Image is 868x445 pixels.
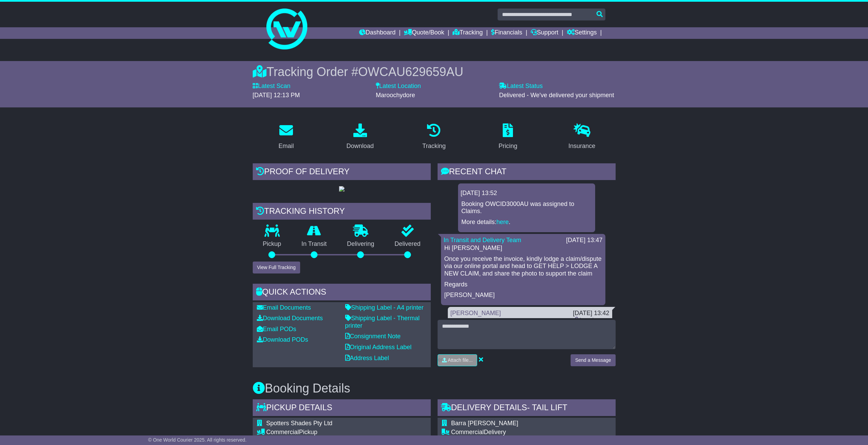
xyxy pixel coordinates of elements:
[376,92,415,99] span: Maroochydore
[461,201,592,215] p: Booking OWCID3000AU was assigned to Claims.
[345,344,412,351] a: Original Address Label
[253,64,616,79] div: Tracking Order #
[148,437,247,443] span: © One World Courier 2025. All rights reserved.
[253,284,431,302] div: Quick Actions
[573,317,609,324] a: Attachment
[444,292,602,299] p: [PERSON_NAME]
[569,142,595,151] div: Insurance
[266,420,333,427] span: Spotters Shades Pty Ltd
[567,27,597,39] a: Settings
[499,92,614,99] span: Delivered - We've delivered your shipment
[566,237,603,244] div: [DATE] 13:47
[499,142,517,151] div: Pricing
[453,27,483,39] a: Tracking
[266,429,402,436] div: Pickup
[564,121,600,153] a: Insurance
[345,315,420,329] a: Shipping Label - Thermal printer
[444,244,602,252] p: Hi [PERSON_NAME]
[291,240,337,248] p: In Transit
[257,304,311,311] a: Email Documents
[499,83,543,90] label: Latest Status
[451,420,518,427] span: Barra [PERSON_NAME]
[461,219,592,226] p: More details: .
[527,403,567,412] span: - Tail Lift
[253,92,300,99] span: [DATE] 12:13 PM
[444,237,521,243] a: In Transit and Delivery Team
[342,121,378,153] a: Download
[253,83,291,90] label: Latest Scan
[444,255,602,278] p: Once you receive the invoice, kindly lodge a claim/dispute via our online portal and head to GET ...
[461,190,592,197] div: [DATE] 13:52
[253,203,431,221] div: Tracking history
[345,333,401,340] a: Consignment Note
[359,27,396,39] a: Dashboard
[497,219,509,225] a: here
[418,121,450,153] a: Tracking
[339,186,344,192] img: GetPodImage
[257,315,323,322] a: Download Documents
[337,240,385,248] p: Delivering
[347,142,374,151] div: Download
[491,27,522,39] a: Financials
[257,336,308,343] a: Download PODs
[422,142,445,151] div: Tracking
[404,27,444,39] a: Quote/Book
[494,121,522,153] a: Pricing
[257,326,296,332] a: Email PODs
[358,65,463,79] span: OWCAU629659AU
[376,83,421,90] label: Latest Location
[451,310,501,316] a: [PERSON_NAME]
[444,281,602,288] p: Regards
[438,399,616,418] div: Delivery Details
[345,304,424,311] a: Shipping Label - A4 printer
[384,240,431,248] p: Delivered
[451,429,578,436] div: Delivery
[531,27,558,39] a: Support
[274,121,298,153] a: Email
[438,163,616,182] div: RECENT CHAT
[571,354,615,366] button: Send a Message
[573,310,609,317] div: [DATE] 13:42
[253,399,431,418] div: Pickup Details
[253,163,431,182] div: Proof of Delivery
[345,355,389,361] a: Address Label
[451,429,484,435] span: Commercial
[266,429,299,435] span: Commercial
[253,382,616,395] h3: Booking Details
[253,240,292,248] p: Pickup
[278,142,294,151] div: Email
[253,262,300,273] button: View Full Tracking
